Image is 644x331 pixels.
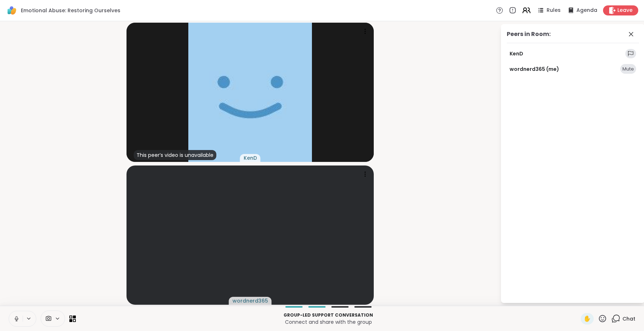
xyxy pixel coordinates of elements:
span: Rules [547,7,561,14]
p: Connect and share with the group [80,318,576,326]
span: wordnerd365 [233,297,268,304]
span: Agenda [576,7,597,14]
img: KenD [188,23,312,162]
div: Peers in Room: [507,30,551,38]
span: Emotional Abuse: Restoring Ourselves [21,7,120,14]
span: Chat [622,315,635,322]
a: KenD [510,50,523,57]
span: ✋ [584,314,591,323]
span: Leave [617,7,632,14]
p: Group-led support conversation [80,312,576,318]
div: This peer’s video is unavailable [134,150,216,160]
div: Mute [620,64,636,74]
img: ShareWell Logomark [6,4,18,17]
a: wordnerd365 (me) [510,65,559,73]
span: KenD [244,154,257,162]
